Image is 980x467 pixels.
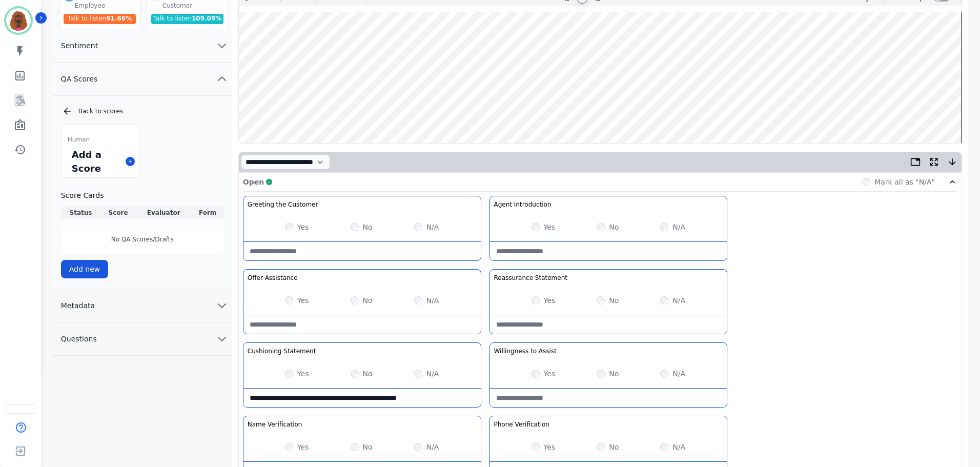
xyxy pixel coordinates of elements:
label: Yes [544,222,556,232]
h3: Offer Assistance [248,274,298,282]
span: Human [68,135,90,144]
th: Score [100,207,136,219]
label: Mark all as "N/A" [874,177,935,187]
div: Customer [162,2,226,10]
svg: chevron down [216,39,228,52]
p: Open [243,177,264,187]
button: Questions chevron down [53,322,232,356]
svg: chevron down [216,333,228,345]
label: Yes [544,295,556,306]
div: Add a Score [70,146,121,177]
button: Sentiment chevron down [53,29,232,63]
svg: chevron down [216,299,228,312]
label: Yes [297,222,309,232]
h3: Name Verification [248,420,302,429]
img: Bordered avatar [6,8,31,33]
label: No [609,295,619,306]
label: Yes [297,369,309,379]
label: No [363,442,373,452]
th: Evaluator [136,207,192,219]
th: Status [61,207,100,219]
label: N/A [426,222,439,232]
label: N/A [672,369,685,379]
h3: Cushioning Statement [248,347,316,355]
div: No QA Scores/Drafts [61,225,224,254]
span: Metadata [53,300,103,311]
label: No [363,222,373,232]
label: N/A [672,295,685,306]
label: Yes [297,295,309,306]
label: No [363,369,373,379]
label: Yes [297,442,309,452]
span: Questions [53,334,105,344]
label: Yes [544,442,556,452]
label: No [609,222,619,232]
h3: Agent Introduction [494,200,552,209]
span: 91.66 % [106,15,132,22]
svg: chevron up [216,73,228,85]
label: N/A [426,369,439,379]
div: Back to scores [62,106,224,116]
label: No [609,442,619,452]
h3: Reassurance Statement [494,274,567,282]
span: Sentiment [53,40,106,51]
label: N/A [426,442,439,452]
div: Employee [75,2,138,10]
div: Talk to listen [151,14,224,24]
h3: Greeting the Customer [248,200,318,209]
label: Yes [544,369,556,379]
h3: Willingness to Assist [494,347,557,355]
h3: Phone Verification [494,420,549,429]
div: Talk to listen [64,14,136,24]
label: No [363,295,373,306]
button: Add new [61,260,109,278]
button: Metadata chevron down [53,289,232,322]
label: N/A [426,295,439,306]
h3: Score Cards [61,190,224,200]
label: No [609,369,619,379]
span: 109.09 % [192,15,221,22]
label: N/A [672,222,685,232]
th: Form [192,207,224,219]
span: QA Scores [53,74,106,84]
label: N/A [672,442,685,452]
button: QA Scores chevron up [53,63,232,96]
